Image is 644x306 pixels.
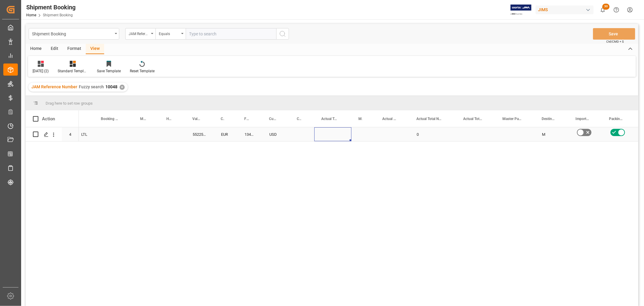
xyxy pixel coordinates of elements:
span: Destination Branch [542,117,556,121]
span: Booking Number [101,117,120,121]
span: Actual Total Gross Weight [321,117,338,121]
div: JIMS [536,5,594,14]
span: 30 [602,4,610,10]
img: Exertis%20JAM%20-%20Email%20Logo.jpg_1722504956.jpg [511,5,531,15]
span: Import Documents Received [575,117,589,121]
div: Action [42,116,55,122]
div: Press SPACE to select this row. [26,127,79,142]
div: EUR [214,127,237,141]
div: View [86,44,104,54]
span: Master [PERSON_NAME] of Lading Number [140,117,146,121]
button: Save [593,28,635,40]
div: M [535,127,569,141]
div: 1343.18 [237,127,262,141]
button: open menu [29,28,119,40]
div: 55225.9341 [185,127,214,141]
div: Format [63,44,86,54]
div: 4 [62,127,79,141]
div: Save Template [97,68,121,74]
span: Actual Total Volume [463,117,482,121]
span: Fuzzy search [79,84,104,89]
a: Home [26,13,36,17]
span: Currency (freight quote) [269,117,277,121]
div: 0 [409,127,456,141]
button: Help Center [610,3,623,17]
button: open menu [155,28,186,40]
span: Master Pack Weight (UOM) Manual [358,117,362,121]
span: Ctrl/CMD + S [606,39,624,44]
span: Freight Quote [244,117,249,121]
span: Drag here to set row groups [46,101,93,106]
div: ✕ [120,85,125,90]
span: Actual Total Number of Pallets [416,117,443,121]
div: Edit [46,44,63,54]
button: JIMS [536,4,596,15]
div: [DATE] (2) [33,68,49,74]
span: Packing List Received [609,117,623,121]
div: USD [262,127,290,141]
button: open menu [125,28,155,40]
span: JAM Reference Number [31,84,77,89]
span: Actual Total Number of Cartons [382,117,396,121]
input: Type to search [186,28,276,40]
div: Home [26,44,46,54]
div: Equals [159,30,179,37]
div: Shipment Booking [26,3,75,12]
span: House Bill of Lading Number [166,117,172,121]
button: show 30 new notifications [596,3,610,17]
span: Currency for Value (1) [221,117,224,121]
span: Container Type [297,117,301,121]
div: LTL [81,128,87,142]
span: Value (1) [192,117,201,121]
span: 10048 [105,84,117,89]
button: search button [276,28,289,40]
span: Master Pack Volume (UOM) Manual [502,117,522,121]
div: Reset Template [130,68,155,74]
div: JAM Reference Number [129,30,149,37]
div: Shipment Booking [32,30,113,37]
div: Standard Templates [58,68,88,74]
